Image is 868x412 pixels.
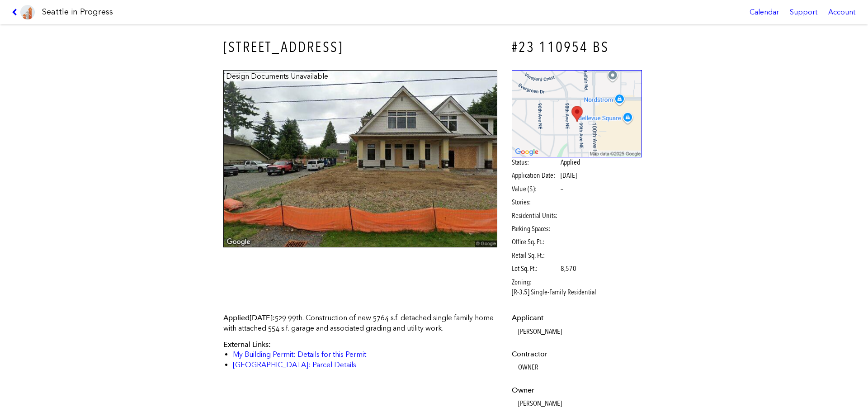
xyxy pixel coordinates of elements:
img: staticmap [512,70,642,157]
img: favicon-96x96.png [20,5,35,19]
figcaption: Design Documents Unavailable [225,71,330,81]
span: – [561,184,563,194]
dt: Applicant [512,313,642,323]
span: Applied [561,157,580,167]
span: Lot Sq. Ft.: [512,264,559,274]
dd: [PERSON_NAME] [518,398,642,408]
span: Stories: [512,197,559,207]
span: External Links: [223,340,271,349]
p: 529 99th. Construction of new 5764 s.f. detached single family home with attached 554 s.f. garage... [223,313,497,333]
a: [GEOGRAPHIC_DATA]: Parcel Details [233,360,356,369]
h4: #23 110954 BS [512,37,642,57]
img: 529_99TH_AVE_NE_BELLEVUE.jpg [223,70,497,248]
span: Applied : [223,313,275,322]
dt: Owner [512,385,642,395]
dt: Contractor [512,349,642,359]
span: Retail Sq. Ft.: [512,251,559,260]
h1: Seattle in Progress [42,6,113,18]
span: Value ($): [512,184,559,194]
span: Application Date: [512,170,559,180]
a: My Building Permit: Details for this Permit [233,350,366,359]
h3: [STREET_ADDRESS] [223,37,497,57]
span: 8,570 [561,264,576,274]
span: Status: [512,157,559,167]
dd: [PERSON_NAME] [518,327,642,336]
span: [R-3.5] Single-Family Residential [512,287,596,297]
span: Residential Units: [512,211,559,221]
span: Parking Spaces: [512,224,559,234]
dd: OWNER [518,362,642,372]
span: Office Sq. Ft.: [512,237,559,247]
span: Zoning: [512,277,559,287]
span: [DATE] [561,171,577,180]
span: [DATE] [250,313,273,322]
